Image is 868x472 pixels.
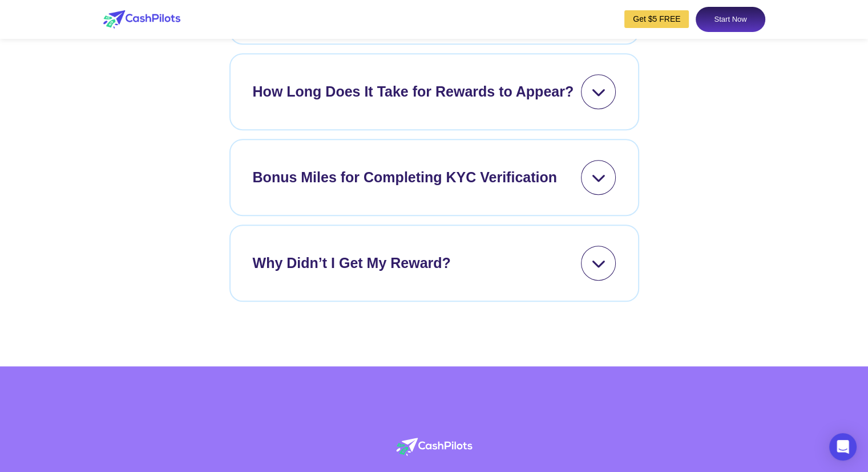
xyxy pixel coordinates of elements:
[624,10,689,28] a: Get $5 FREE
[253,167,557,189] div: Bonus Miles for Completing KYC Verification
[696,7,765,32] a: Start Now
[103,10,180,29] img: logo
[253,253,451,274] div: Why Didn’t I Get My Reward?
[253,81,574,103] div: How Long Does It Take for Rewards to Appear?
[829,433,857,461] div: Open Intercom Messenger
